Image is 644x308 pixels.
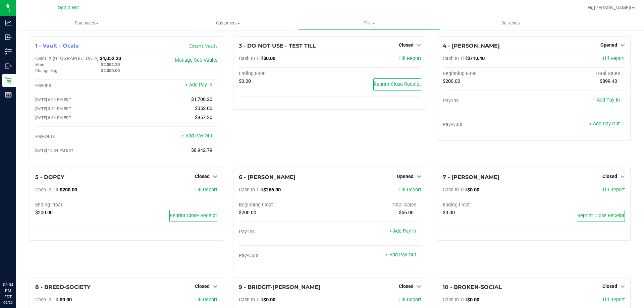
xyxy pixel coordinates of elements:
span: 8 - BREED-SOCIETY [35,284,91,290]
a: + Add Pay-In [185,82,212,88]
span: $0.00 [60,297,72,303]
span: $0.00 [443,210,455,215]
span: Cash In Till [443,297,467,303]
button: Reprint Close Receipt [577,210,625,222]
a: Till Report [195,187,217,193]
div: Beginning Float [239,202,330,208]
span: Cash In Till [443,187,467,193]
span: $710.40 [467,56,485,61]
button: Reprint Close Receipt [373,78,421,90]
span: Closed [195,174,210,179]
span: $4,052.20 [100,56,121,61]
span: $0.00 [239,78,251,84]
span: Cash In Till [443,56,467,61]
div: Pay-Ins [35,83,126,89]
div: Pay-Ins [239,229,330,235]
a: Count Vault [189,43,217,49]
span: $200.00 [443,78,460,84]
span: $0.00 [263,297,275,303]
a: Till Report [602,297,625,303]
span: Tills [299,20,439,26]
span: Purchases [16,20,157,26]
div: Beginning Float [443,71,534,77]
span: [DATE] 12:04 PM EDT [35,148,73,153]
span: Closed [195,284,210,289]
div: Total Sales [330,202,421,208]
span: 9 - BRIDGIT-[PERSON_NAME] [239,284,320,290]
span: Opened [397,174,414,179]
span: $0.00 [467,297,479,303]
a: + Add Pay-Out [181,133,212,139]
a: Till Report [195,297,217,303]
span: Cash In Till [35,297,60,303]
a: Till Report [602,187,625,193]
span: $899.40 [600,78,617,84]
inline-svg: Inbound [5,34,12,41]
span: Deliveries [492,20,529,26]
div: Total Sales [534,71,625,77]
span: $200.00 [239,210,256,215]
a: Till Report [602,56,625,61]
div: Pay-Ins [443,98,534,104]
div: Ending Float [35,202,126,208]
a: Till Report [398,56,421,61]
a: + Add Pay-Out [385,252,416,258]
a: Till Report [398,297,421,303]
span: $0.00 [263,56,275,61]
span: Ocala WC [58,5,79,11]
inline-svg: Outbound [5,63,12,69]
span: 4 - [PERSON_NAME] [443,43,500,49]
span: $1,700.20 [191,97,212,102]
span: [DATE] 8:34 PM EDT [35,115,71,120]
span: Cash In [GEOGRAPHIC_DATA]: [35,56,100,61]
span: Hi, [PERSON_NAME]! [588,5,631,10]
div: Ending Float [443,202,534,208]
span: $2,052.20 [101,62,120,67]
span: Closed [399,284,414,289]
span: Cash In Till [35,187,60,193]
p: 09/26 [3,300,13,305]
span: Customers [158,20,298,26]
a: Purchases [16,16,157,30]
span: $200.00 [60,187,77,193]
span: $352.00 [195,106,212,111]
a: + Add Pay-In [593,97,620,103]
span: 7 - [PERSON_NAME] [443,174,499,180]
span: $200.00 [35,210,53,215]
a: Manage Sub-Vaults [175,57,217,63]
span: Cash In Till [239,56,263,61]
span: $8,942.79 [191,147,212,153]
iframe: Resource center [7,254,27,274]
inline-svg: Analytics [5,19,12,26]
span: Reprint Close Receipt [374,81,421,87]
a: Tills [299,16,440,30]
span: $957.20 [195,115,212,120]
span: $0.00 [467,187,479,193]
span: Cash In Till [239,187,263,193]
span: 3 - DO NOT USE - TEST TILL [239,43,316,49]
span: 6 - [PERSON_NAME] [239,174,296,180]
span: Reprint Close Receipt [577,213,625,219]
span: 1 - Vault - Ocala [35,43,79,49]
div: Pay-Outs [35,134,126,140]
a: Customers [157,16,299,30]
span: [DATE] 6:04 PM EDT [35,97,71,102]
span: Till Report [398,187,421,193]
span: $266.00 [263,187,281,193]
span: Closed [399,42,414,48]
span: Opened [600,42,617,48]
span: 5 - DOPEY [35,174,64,180]
p: 08:04 PM EDT [3,282,13,300]
span: Closed [602,284,617,289]
span: 10 - BROKEN-SOCIAL [443,284,502,290]
span: $2,000.00 [101,68,120,73]
a: + Add Pay-Out [589,121,620,127]
inline-svg: Reports [5,91,12,98]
